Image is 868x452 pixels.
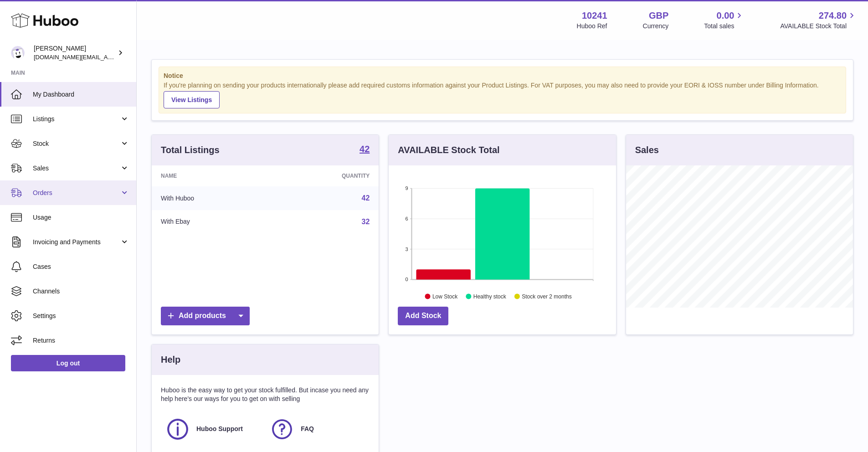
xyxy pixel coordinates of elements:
[704,10,745,31] a: 0.00 Total sales
[406,246,408,252] text: 3
[780,10,857,31] a: 274.80 AVAILABLE Stock Total
[635,144,659,156] h3: Sales
[360,144,370,154] strong: 42
[164,81,841,108] div: If you're planning on sending your products internationally please add required customs informati...
[398,307,448,325] a: Add Stock
[161,307,250,325] a: Add products
[33,312,129,320] span: Settings
[164,72,841,80] strong: Notice
[406,216,408,221] text: 6
[360,144,370,155] a: 42
[11,355,125,371] a: Log out
[152,210,272,234] td: With Ebay
[34,53,181,61] span: [DOMAIN_NAME][EMAIL_ADDRESS][DOMAIN_NAME]
[398,144,499,156] h3: AVAILABLE Stock Total
[704,22,745,31] span: Total sales
[152,165,272,186] th: Name
[34,44,116,62] div: [PERSON_NAME]
[717,10,734,22] span: 0.00
[582,10,607,22] strong: 10241
[780,22,857,31] span: AVAILABLE Stock Total
[161,354,180,366] h3: Help
[33,164,120,173] span: Sales
[362,194,370,202] a: 42
[270,417,365,442] a: FAQ
[33,287,129,296] span: Channels
[33,90,129,99] span: My Dashboard
[522,293,572,299] text: Stock over 2 months
[432,293,458,299] text: Low Stock
[196,425,243,433] span: Huboo Support
[33,336,129,345] span: Returns
[11,46,25,60] img: londonaquatics.online@gmail.com
[33,262,129,271] span: Cases
[33,115,120,123] span: Listings
[161,386,370,403] p: Huboo is the easy way to get your stock fulfilled. But incase you need any help here's our ways f...
[819,10,847,22] span: 274.80
[577,22,607,31] div: Huboo Ref
[301,425,314,433] span: FAQ
[473,293,507,299] text: Healthy stock
[272,165,379,186] th: Quantity
[164,91,220,108] a: View Listings
[406,277,408,282] text: 0
[649,10,668,22] strong: GBP
[152,186,272,210] td: With Huboo
[362,218,370,226] a: 32
[33,213,129,222] span: Usage
[33,189,120,197] span: Orders
[161,144,220,156] h3: Total Listings
[643,22,669,31] div: Currency
[406,185,408,191] text: 9
[33,139,120,148] span: Stock
[33,238,120,247] span: Invoicing and Payments
[165,417,261,442] a: Huboo Support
